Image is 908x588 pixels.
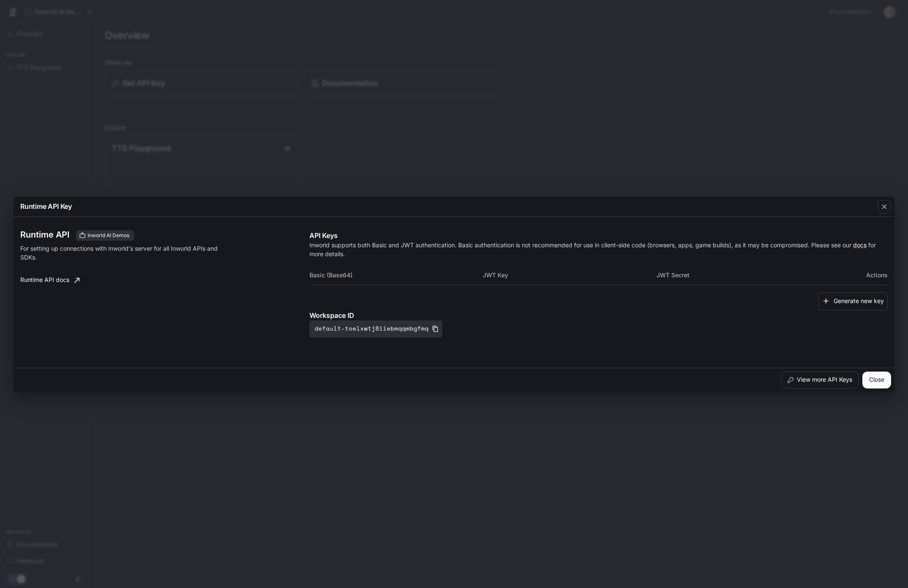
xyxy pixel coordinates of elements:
[76,230,134,241] div: These keys will apply to your current workspace only
[20,201,72,211] p: Runtime API Key
[309,241,888,258] p: Inworld supports both Basic and JWT authentication. Basic authentication is not recommended for u...
[818,292,888,310] button: Generate new key
[781,372,859,388] button: View more API Keys
[309,230,888,241] p: API Keys
[309,320,442,337] button: default-toelxwtj8iiebmqqmbgfmq
[309,265,483,285] th: Basic (Base64)
[17,272,83,289] a: Runtime API docs
[830,265,888,285] th: Actions
[656,265,830,285] th: JWT Secret
[20,230,69,239] h3: Runtime API
[853,241,867,249] a: docs
[84,232,133,239] span: Inworld AI Demos
[309,310,888,320] p: Workspace ID
[862,372,891,388] button: Close
[483,265,656,285] th: JWT Key
[20,244,232,262] p: For setting up connections with Inworld's server for all Inworld APIs and SDKs.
